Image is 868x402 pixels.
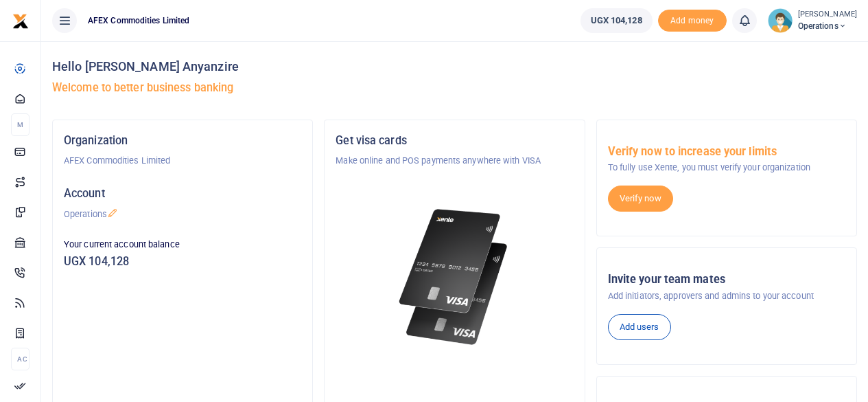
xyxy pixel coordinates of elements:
[575,8,658,33] li: Wallet ballance
[12,15,29,25] a: logo-small logo-large logo-large
[11,348,30,370] li: Ac
[658,14,727,25] a: Add money
[658,10,727,32] span: Add money
[64,154,301,168] p: AFEX Commodities Limited
[768,8,857,33] a: profile-user [PERSON_NAME] Operations
[608,314,671,340] a: Add users
[580,8,653,33] a: UGX 104,128
[608,273,845,287] h5: Invite your team mates
[608,145,845,159] h5: Verify now to increase your limits
[64,208,301,221] p: Operations
[658,10,727,32] li: Toup your wallet
[11,113,30,136] li: M
[608,289,845,303] p: Add initiators, approvers and admins to your account
[768,8,793,33] img: profile-user
[336,134,573,148] h5: Get visa cards
[64,238,301,252] p: Your current account balance
[395,201,514,354] img: xente-_physical_cards.png
[798,9,857,21] small: [PERSON_NAME]
[608,186,673,212] a: Verify now
[64,255,301,269] h5: UGX 104,128
[82,14,195,27] span: AFEX Commodities Limited
[12,13,29,30] img: logo-small
[591,14,642,27] span: UGX 104,128
[336,154,573,168] p: Make online and POS payments anywhere with VISA
[64,187,301,201] h5: Account
[52,59,857,74] h4: Hello [PERSON_NAME] Anyanzire
[798,20,857,32] span: Operations
[64,134,301,148] h5: Organization
[608,161,845,175] p: To fully use Xente, you must verify your organization
[52,81,857,95] h5: Welcome to better business banking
